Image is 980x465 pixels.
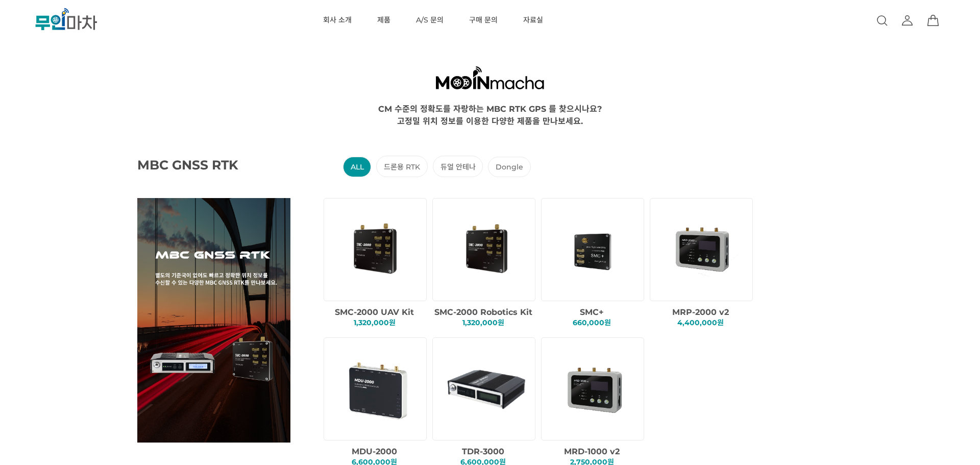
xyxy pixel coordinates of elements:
span: SMC+ [580,307,604,317]
span: MDU-2000 [352,447,397,456]
span: MBC GNSS RTK [137,157,265,173]
div: CM 수준의 정확도를 자랑하는 MBC RTK GPS 를 찾으시나요? 고정밀 위치 정보를 이용한 다양한 제품을 만나보세요. [39,102,941,127]
img: main_GNSS_RTK.png [137,198,290,443]
span: 4,400,000원 [677,318,724,327]
img: 1ee78b6ef8b89e123d6f4d8a617f2cc2.png [333,206,421,293]
span: 660,000원 [573,318,611,327]
li: 드론용 RTK [376,156,428,177]
img: 6483618fc6c74fd86d4df014c1d99106.png [333,345,421,432]
li: ALL [343,157,372,177]
span: 1,320,000원 [354,318,396,327]
span: MRD-1000 v2 [564,447,620,456]
span: TDR-3000 [462,447,504,456]
span: 1,320,000원 [462,318,504,327]
li: Dongle [488,157,531,177]
img: 74693795f3d35c287560ef585fd79621.png [551,345,638,432]
img: f8268eb516eb82712c4b199d88f6799e.png [551,206,638,293]
li: 듀얼 안테나 [433,156,483,177]
span: SMC-2000 UAV Kit [335,307,414,317]
img: 29e1ed50bec2d2c3d08ab21b2fffb945.png [442,345,529,432]
img: dd1389de6ba74b56ed1c86d804b0ca77.png [442,206,529,293]
span: MRP-2000 v2 [672,307,729,317]
span: SMC-2000 Robotics Kit [434,307,532,317]
img: 9b9ab8696318a90dfe4e969267b5ed87.png [659,206,747,293]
